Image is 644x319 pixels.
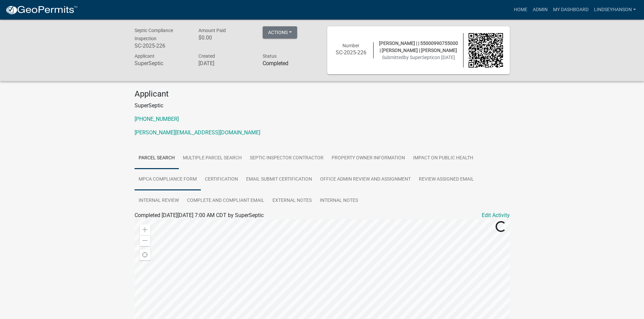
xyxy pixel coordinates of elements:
a: Internal Notes [316,190,362,212]
a: Admin [530,3,550,16]
span: Septic Compliance Inspection [135,28,173,41]
span: by SuperSeptic [404,55,435,60]
a: Property Owner Information [328,148,409,169]
span: [PERSON_NAME] | | 55000990755000 | [PERSON_NAME] | [PERSON_NAME] [379,41,458,53]
a: Multiple Parcel Search [179,148,246,169]
a: [PHONE_NUMBER] [135,116,179,122]
a: Email Submit Certification [242,169,316,190]
a: Review Assigned Email [415,169,478,190]
div: Zoom in [140,224,150,235]
a: MPCA Compliance Form [135,169,201,190]
span: Applicant [135,53,154,59]
span: Completed [DATE][DATE] 7:00 AM CDT by SuperSeptic [135,212,264,218]
img: QR code [469,33,503,68]
h4: Applicant [135,89,510,99]
span: Number [342,43,359,48]
h6: SC-2025-226 [135,43,189,49]
strong: Completed [263,60,288,67]
a: Septic Inspector Contractor [246,148,328,169]
h6: SC-2025-226 [334,49,368,56]
h6: SuperSeptic [135,60,189,67]
a: [PERSON_NAME][EMAIL_ADDRESS][DOMAIN_NAME] [135,129,260,136]
a: Lindseyhanson [591,3,639,16]
a: Home [511,3,530,16]
a: Internal Review [135,190,183,212]
a: Parcel search [135,148,179,169]
span: Created [198,53,215,59]
span: Amount Paid [198,28,226,33]
h6: $0.00 [198,34,253,41]
a: Complete and Compliant Email [183,190,268,212]
a: Office Admin Review and Assignment [316,169,415,190]
div: Find my location [140,249,150,260]
div: Zoom out [140,235,150,246]
h6: [DATE] [198,60,253,67]
a: Certification [201,169,242,190]
p: SuperSeptic [135,102,510,110]
span: Status [263,53,277,59]
a: External Notes [268,190,316,212]
span: Submitted on [DATE] [382,55,455,60]
a: Impact on Public Health [409,148,477,169]
button: Actions [263,26,297,38]
a: My Dashboard [550,3,591,16]
a: Edit Activity [482,211,510,219]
